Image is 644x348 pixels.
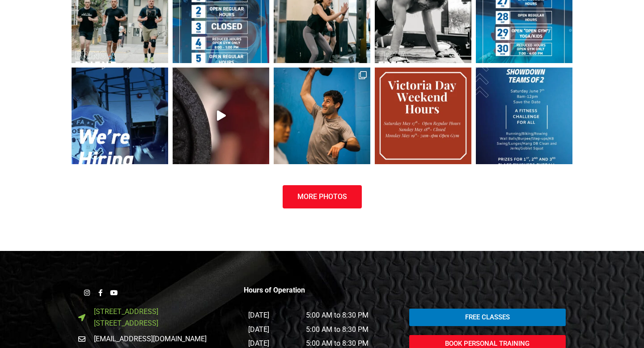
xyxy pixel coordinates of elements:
[78,333,235,345] a: [EMAIL_ADDRESS][DOMAIN_NAME]
[274,68,370,164] a: Clone
[465,314,510,321] span: Free Classes
[78,306,235,330] a: [STREET_ADDRESS][STREET_ADDRESS]
[476,68,572,164] img: A few more details of our upcoming summer fitness event! The event will be teams of 2. Mixed or s...
[173,68,269,164] img: Recap of our in house Grit Showdown. What an event!! Nothing but fitness, fun and memories with t...
[409,309,566,326] a: Free Classes
[375,68,471,164] img: Victoria Day Weekend Hours. Enjoy your long weekend!
[244,286,305,294] strong: Hours of Operation
[306,310,395,321] p: 5:00 AM to 8:30 PM
[248,310,297,321] p: [DATE]
[217,110,226,121] svg: Play
[173,68,269,164] a: Play
[445,340,530,347] span: Book Personal Training
[359,71,367,79] svg: Clone
[306,324,395,335] p: 5:00 AM to 8:30 PM
[297,193,347,200] span: More Photos
[92,306,158,330] span: [STREET_ADDRESS] [STREET_ADDRESS]
[283,185,362,208] a: More Photos
[274,68,370,164] img: Just a little display of the Saturday vibes we had going on. #bestcommunityever Thank you @jacob_...
[92,333,207,345] span: [EMAIL_ADDRESS][DOMAIN_NAME]
[72,68,168,164] img: 𝗙𝘂𝗻𝗰𝘁𝗶𝗼𝗻𝗮𝗹 𝗔𝘁𝗵𝗹𝗲𝘁𝗶𝗰𝘀 𝗶𝘀 𝗛𝗶𝗿𝗶𝗻𝗴! 🏋 𝗙𝗶𝘁𝗻𝗲𝘀𝘀 𝗜𝗻𝘀𝘁𝗿𝘂𝗰𝘁𝗼𝗿 / 𝗣𝗲𝗿𝘀𝗼𝗻𝗮𝗹 𝗧𝗿𝗮𝗶𝗻𝗲𝗿 We’re looking for a dynam...
[248,324,297,335] p: [DATE]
